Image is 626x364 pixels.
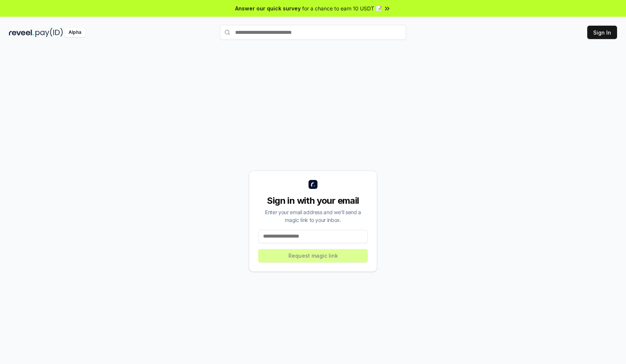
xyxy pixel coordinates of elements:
[302,4,382,12] span: for a chance to earn 10 USDT 📝
[235,4,301,12] span: Answer our quick survey
[309,180,317,189] img: logo_small
[587,26,617,39] button: Sign In
[9,28,34,37] img: reveel_dark
[258,208,368,224] div: Enter your email address and we’ll send a magic link to your inbox.
[35,28,63,37] img: pay_id
[258,195,368,207] div: Sign in with your email
[64,28,85,37] div: Alpha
